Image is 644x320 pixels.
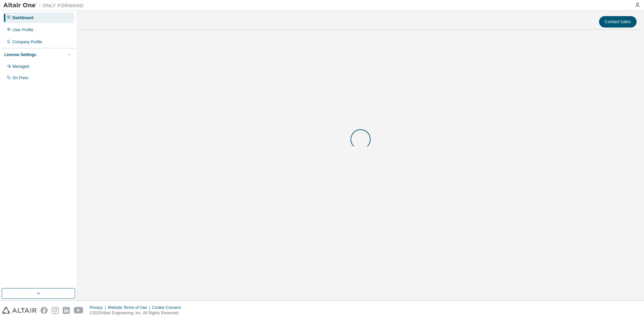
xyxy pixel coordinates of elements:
img: Altair One [3,2,87,9]
div: On Prem [12,75,29,81]
div: Dashboard [12,15,34,20]
p: © 2025 Altair Engineering, Inc. All Rights Reserved. [90,310,185,316]
div: Company Profile [12,39,42,45]
img: youtube.svg [74,307,84,314]
div: Cookie Consent [152,305,184,310]
div: Managed [12,64,29,69]
div: License Settings [4,52,36,57]
div: Website Terms of Use [108,305,152,310]
button: Contact Sales [599,16,637,28]
div: User Profile [12,27,34,33]
div: Privacy [90,305,108,310]
img: altair_logo.svg [2,307,37,314]
img: instagram.svg [52,307,59,314]
img: facebook.svg [41,307,48,314]
img: linkedin.svg [63,307,70,314]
